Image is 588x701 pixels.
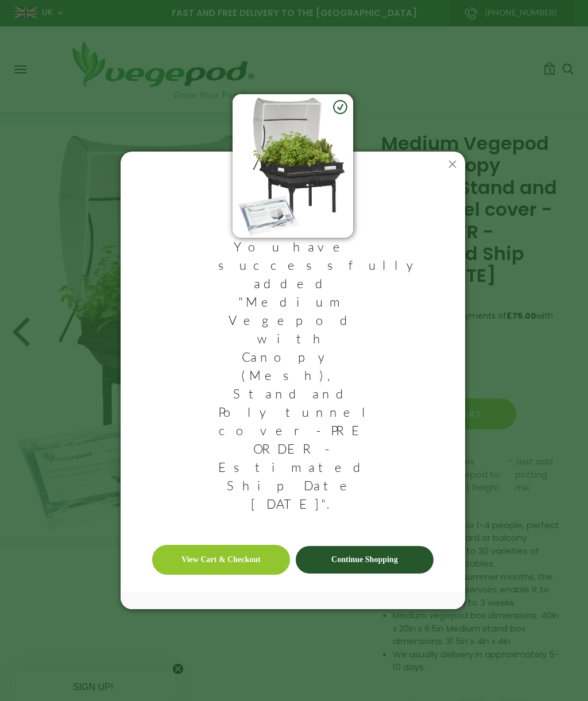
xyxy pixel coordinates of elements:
[333,100,347,114] img: green-check.svg
[233,94,353,238] img: image
[218,215,367,545] h3: You have successfully added "Medium Vegepod with Canopy (Mesh), Stand and Polytunnel cover - PRE ...
[296,546,434,574] a: Continue Shopping
[152,545,290,575] a: View Cart & Checkout
[440,152,465,177] button: Close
